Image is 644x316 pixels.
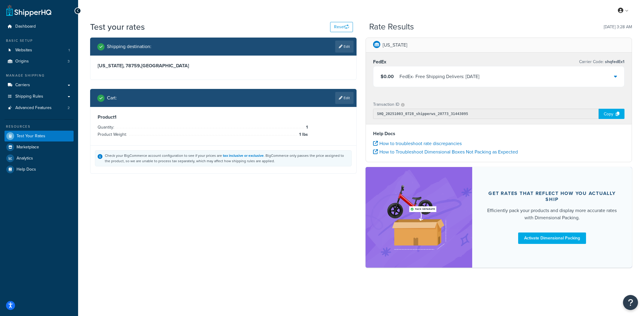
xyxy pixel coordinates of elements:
span: 3 [68,59,70,64]
a: Shipping Rules [5,91,74,102]
a: Test Your Rates [5,131,74,141]
span: Advanced Features [15,105,52,111]
span: Quantity: [98,124,116,130]
a: Origins3 [5,56,74,67]
a: Dashboard [5,21,74,32]
li: Websites [5,45,74,56]
div: Manage Shipping [5,73,74,78]
li: Origins [5,56,74,67]
p: [US_STATE] [383,41,407,49]
span: Shipping Rules [15,94,43,99]
div: FedEx - Free Shipping Delivers: [DATE] [399,72,479,81]
h3: [US_STATE], 78759 , [GEOGRAPHIC_DATA] [98,63,349,69]
span: Origins [15,59,29,64]
span: Product Weight: [98,131,128,138]
div: Get rates that reflect how you actually ship [487,190,618,202]
span: Websites [15,48,32,53]
h4: Help Docs [373,130,624,137]
a: Help Docs [5,164,74,175]
div: Copy [599,109,624,119]
h3: FedEx [373,59,386,65]
a: tax inclusive or exclusive [223,153,264,158]
p: [DATE] 3:28 AM [604,23,632,31]
div: Resources [5,124,74,129]
div: Basic Setup [5,38,74,43]
span: $0.00 [381,73,394,80]
p: Transaction ID [373,100,399,109]
a: Edit [335,92,354,104]
div: Efficiently pack your products and display more accurate rates with Dimensional Packing. [487,207,618,221]
a: Carriers [5,80,74,91]
a: How to Troubleshoot Dimensional Boxes Not Packing as Expected [373,148,518,155]
a: Edit [335,41,354,53]
img: feature-image-dim-d40ad3071a2b3c8e08177464837368e35600d3c5e73b18a22c1e4bb210dc32ac.png [381,176,456,258]
a: Activate Dimensional Packing [518,232,586,244]
span: Help Docs [17,167,36,172]
span: Carriers [15,83,30,88]
button: Open Resource Center [623,295,638,310]
li: Advanced Features [5,102,74,114]
span: 1 lbs [298,131,308,138]
a: Analytics [5,153,74,164]
span: 2 [68,105,70,111]
button: Reset [330,22,353,32]
span: Marketplace [17,145,39,150]
h2: Cart : [107,95,117,101]
span: shqfedEx1 [604,59,624,65]
a: Marketplace [5,142,74,153]
span: Dashboard [15,24,36,29]
p: Carrier Code: [579,58,624,66]
div: Check your BigCommerce account configuration to see if your prices are . BigCommerce only passes ... [105,153,349,164]
span: 1 [68,48,70,53]
a: How to troubleshoot rate discrepancies [373,140,462,147]
a: Advanced Features2 [5,102,74,114]
h1: Test your rates [90,21,145,33]
h2: Rate Results [369,22,414,32]
h3: Product 1 [98,114,349,120]
span: 1 [305,124,308,131]
h2: Shipping destination : [107,44,151,49]
span: Analytics [17,156,33,161]
span: Test Your Rates [17,134,45,139]
a: Websites1 [5,45,74,56]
